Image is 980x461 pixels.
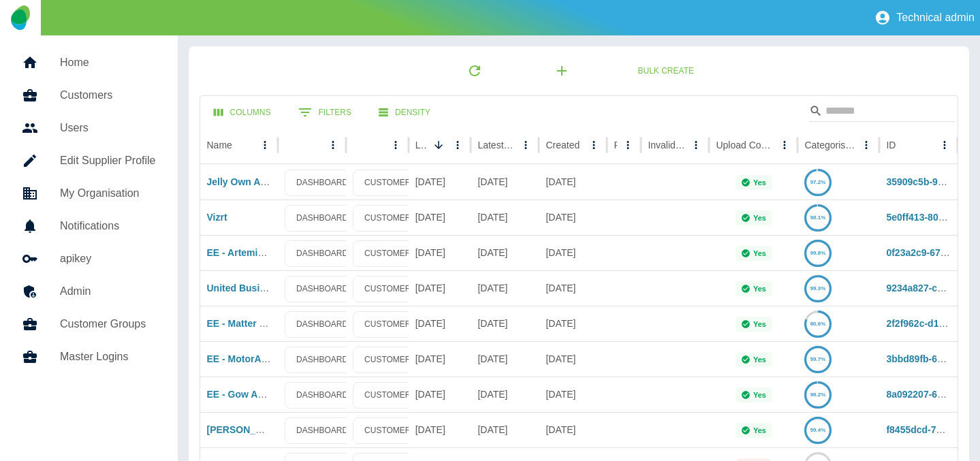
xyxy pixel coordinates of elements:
div: Latest Usage [477,140,515,150]
h5: Customer Groups [60,316,156,332]
a: DASHBOARD [285,205,360,232]
a: EE - Artemis Tree Services Ltd [207,247,345,258]
a: Home [11,46,167,79]
button: Invalid Creds column menu [686,136,706,155]
a: CUSTOMER PROFILE [353,347,460,373]
h5: Customers [60,87,156,104]
div: Upload Complete [716,140,774,150]
div: Invalid Creds [648,140,685,150]
button: Latest Usage column menu [516,136,535,155]
h5: Master Logins [60,349,156,365]
a: DASHBOARD [285,240,360,267]
div: 11 Sep 2025 [409,306,471,341]
button: Show filters [287,99,362,126]
div: Categorised [804,140,855,150]
p: Yes [753,285,766,293]
div: 11 Sep 2025 [539,341,607,377]
div: ID [886,140,896,150]
button: column menu [386,136,405,155]
div: 11 Sep 2025 [409,270,471,306]
a: Master Logins [11,340,167,373]
div: 11 Sep 2025 [409,341,471,377]
a: CUSTOMER PROFILE [353,240,460,267]
a: 99.3% [804,283,832,293]
button: Name column menu [255,136,274,155]
p: Yes [753,355,766,364]
button: Technical admin [869,4,980,31]
p: Yes [753,426,766,434]
a: CUSTOMER PROFILE [353,276,460,302]
button: Created column menu [584,136,603,155]
a: apikey [11,242,167,275]
p: Technical admin [896,12,975,24]
div: 11 Sep 2025 [539,164,607,200]
div: 11 Sep 2025 [539,377,607,412]
div: 23 Aug 2025 [471,235,539,270]
a: DASHBOARD [285,417,360,444]
p: Yes [753,214,766,222]
a: Users [11,112,167,144]
button: Sort [429,136,448,155]
a: CUSTOMER PROFILE [353,170,460,196]
button: ID column menu [935,136,954,155]
a: 98.2% [804,389,832,400]
a: CUSTOMER PROFILE [353,417,460,444]
div: 22 Aug 2025 [471,412,539,447]
a: DASHBOARD [285,276,360,302]
div: 11 Sep 2025 [409,235,471,270]
p: Yes [753,391,766,399]
div: 30 Aug 2025 [471,164,539,200]
h5: apikey [60,251,156,267]
button: Bulk Create [627,59,705,84]
p: Yes [753,320,766,328]
div: Ref [614,140,617,150]
text: 98.1% [810,214,826,221]
text: 99.8% [810,250,826,256]
h5: Admin [60,283,156,300]
div: 26 Aug 2025 [471,200,539,235]
div: 08 Aug 2025 [471,270,539,306]
div: Latest Upload Date [415,140,428,150]
a: Jelly Own Account New Contract [207,176,356,187]
button: column menu [323,136,343,155]
div: 11 Sep 2025 [409,377,471,412]
div: 25 Aug 2025 [471,341,539,377]
button: Upload Complete column menu [775,136,794,155]
a: CUSTOMER PROFILE [353,311,460,338]
button: Ref column menu [618,136,637,155]
a: 99.4% [804,424,832,435]
div: 11 Sep 2025 [539,306,607,341]
div: 17 Aug 2025 [471,377,539,412]
a: Admin [11,275,167,308]
p: Yes [753,249,766,257]
div: 11 Sep 2025 [539,235,607,270]
div: 11 Sep 2025 [539,412,607,447]
text: 97.2% [810,179,826,185]
a: DASHBOARD [285,311,360,338]
div: 11 Sep 2025 [409,412,471,447]
a: 98.1% [804,212,832,223]
div: Name [207,140,232,150]
img: Logo [11,5,29,30]
h5: Edit Supplier Profile [60,153,156,169]
a: [PERSON_NAME] LLP (EE) [207,424,329,435]
button: Latest Upload Date column menu [448,136,467,155]
a: 97.2% [804,176,832,187]
a: DASHBOARD [285,347,360,373]
div: 11 Sep 2025 [409,200,471,235]
a: My Organisation [11,177,167,210]
text: 99.7% [810,356,826,362]
a: CUSTOMER PROFILE [353,205,460,232]
button: Density [368,100,441,125]
div: 12 Sep 2025 [409,164,471,200]
a: DASHBOARD [285,382,360,409]
h5: Users [60,120,156,136]
p: Yes [753,178,766,187]
a: 80.6% [804,318,832,329]
a: EE - Gow Antiques & Restoration Ltd [207,389,375,400]
a: Notifications [11,210,167,242]
text: 99.4% [810,427,826,433]
a: United Business Machines Plc [207,283,345,293]
a: Vizrt [207,212,227,223]
h5: Notifications [60,218,156,234]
